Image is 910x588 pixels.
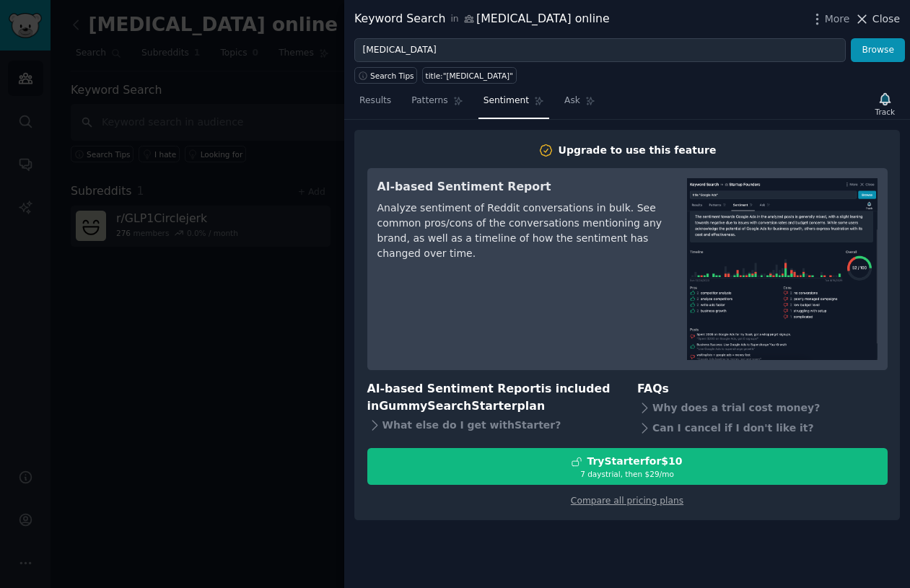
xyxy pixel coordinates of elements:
div: Can I cancel if I don't like it? [637,418,888,438]
span: Sentiment [484,95,529,107]
span: Results [359,95,391,107]
h3: AI-based Sentiment Report [377,178,667,196]
a: Sentiment [478,89,549,119]
div: Keyword Search [MEDICAL_DATA] online [354,10,610,28]
span: Close [872,12,900,27]
h3: AI-based Sentiment Report is included in plan [367,380,618,416]
div: 7 days trial, then $ 29 /mo [368,469,887,479]
a: Results [354,89,396,119]
input: Try a keyword related to your business [354,38,846,63]
button: TryStarterfor$107 daystrial, then $29/mo [367,448,888,485]
div: Try Starter for $10 [587,454,682,469]
button: More [810,12,850,27]
button: Track [870,89,900,119]
div: What else do I get with Starter ? [367,416,618,436]
button: Browse [851,38,905,63]
div: Why does a trial cost money? [637,398,888,418]
span: More [825,12,850,27]
span: Ask [564,95,580,107]
span: Search Tips [370,71,414,81]
a: Compare all pricing plans [571,496,683,506]
a: Patterns [406,89,468,119]
a: Ask [559,89,600,119]
div: Track [875,107,895,117]
span: GummySearch Starter [379,399,517,413]
h3: FAQs [637,380,888,398]
div: Upgrade to use this feature [559,143,717,158]
button: Close [854,12,900,27]
div: title:"[MEDICAL_DATA]" [426,71,513,81]
span: in [450,13,458,26]
div: Analyze sentiment of Reddit conversations in bulk. See common pros/cons of the conversations ment... [377,201,667,261]
img: AI-based Sentiment Report [687,178,878,360]
button: Search Tips [354,67,417,84]
span: Patterns [411,95,447,107]
a: title:"[MEDICAL_DATA]" [422,67,516,84]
